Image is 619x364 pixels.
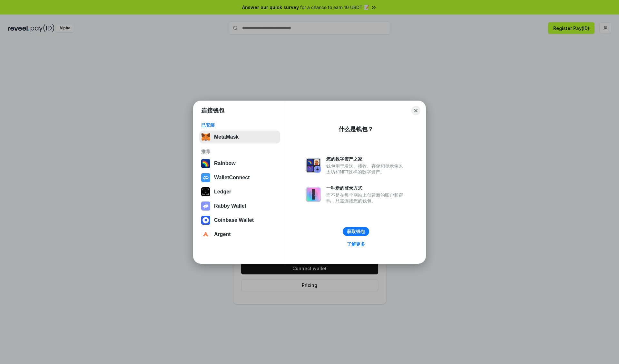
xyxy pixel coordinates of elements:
[347,241,365,247] div: 了解更多
[306,187,321,202] img: svg+xml,%3Csvg%20xmlns%3D%22http%3A%2F%2Fwww.w3.org%2F2000%2Fsvg%22%20fill%3D%22none%22%20viewBox...
[214,134,239,140] div: MetaMask
[326,185,406,191] div: 一种新的登录方式
[214,203,246,209] div: Rabby Wallet
[201,107,224,114] h1: 连接钱包
[343,227,369,236] button: 获取钱包
[201,122,278,128] div: 已安装
[214,217,254,223] div: Coinbase Wallet
[199,228,280,241] button: Argent
[214,161,236,166] div: Rainbow
[201,173,210,182] img: svg+xml,%3Csvg%20width%3D%2228%22%20height%3D%2228%22%20viewBox%3D%220%200%2028%2028%22%20fill%3D...
[339,125,373,133] div: 什么是钱包？
[199,200,280,212] button: Rabby Wallet
[214,175,250,181] div: WalletConnect
[201,133,210,142] img: svg+xml,%3Csvg%20fill%3D%22none%22%20height%3D%2233%22%20viewBox%3D%220%200%2035%2033%22%20width%...
[326,163,406,175] div: 钱包用于发送、接收、存储和显示像以太坊和NFT这样的数字资产。
[343,240,369,248] a: 了解更多
[201,149,278,154] div: 推荐
[326,192,406,204] div: 而不是在每个网站上创建新的账户和密码，只需连接您的钱包。
[201,187,210,196] img: svg+xml,%3Csvg%20xmlns%3D%22http%3A%2F%2Fwww.w3.org%2F2000%2Fsvg%22%20width%3D%2228%22%20height%3...
[347,229,365,234] div: 获取钱包
[199,157,280,170] button: Rainbow
[199,185,280,198] button: Ledger
[214,231,231,237] div: Argent
[306,158,321,173] img: svg+xml,%3Csvg%20xmlns%3D%22http%3A%2F%2Fwww.w3.org%2F2000%2Fsvg%22%20fill%3D%22none%22%20viewBox...
[201,230,210,239] img: svg+xml,%3Csvg%20width%3D%2228%22%20height%3D%2228%22%20viewBox%3D%220%200%2028%2028%22%20fill%3D...
[199,131,280,143] button: MetaMask
[201,159,210,168] img: svg+xml,%3Csvg%20width%3D%22120%22%20height%3D%22120%22%20viewBox%3D%220%200%20120%20120%22%20fil...
[201,202,210,211] img: svg+xml,%3Csvg%20xmlns%3D%22http%3A%2F%2Fwww.w3.org%2F2000%2Fsvg%22%20fill%3D%22none%22%20viewBox...
[326,156,406,162] div: 您的数字资产之家
[199,171,280,184] button: WalletConnect
[214,189,231,195] div: Ledger
[411,106,420,115] button: Close
[201,216,210,225] img: svg+xml,%3Csvg%20width%3D%2228%22%20height%3D%2228%22%20viewBox%3D%220%200%2028%2028%22%20fill%3D...
[199,214,280,227] button: Coinbase Wallet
